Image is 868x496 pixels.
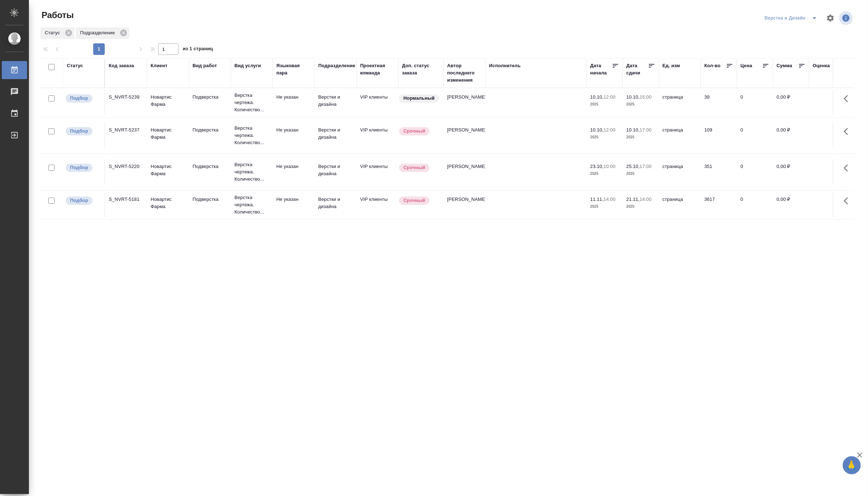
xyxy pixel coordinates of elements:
p: 2025 [626,101,655,108]
div: S_NVRT-5181 [109,196,143,203]
div: S_NVRT-5237 [109,126,143,134]
p: 10.10, [590,94,604,100]
td: Не указан [273,159,315,185]
td: 0 [737,192,773,217]
p: 2025 [590,134,619,141]
td: 0 [737,90,773,115]
td: Не указан [273,192,315,217]
td: [PERSON_NAME] [444,90,485,115]
p: 15:00 [640,94,652,100]
p: 10.10, [626,127,640,133]
div: Дата начала [590,62,612,77]
td: 0,00 ₽ [773,90,809,115]
div: Кол-во [704,62,721,69]
p: Подверстка [193,196,227,203]
div: Проектная команда [360,62,395,77]
p: 12:00 [604,94,616,100]
td: 0,00 ₽ [773,192,809,217]
p: Подразделение [80,29,117,36]
td: [PERSON_NAME] [444,123,485,148]
p: Новартис Фарма [151,163,185,177]
button: Здесь прячутся важные кнопки [839,123,857,140]
td: Верстки и дизайна [315,159,357,185]
td: Не указан [273,90,315,115]
p: Новартис Фарма [151,126,185,141]
td: VIP клиенты [357,90,398,115]
td: Не указан [273,123,315,148]
p: Срочный [403,128,425,135]
p: 17:00 [640,127,652,133]
div: Цена [740,62,752,69]
p: Подбор [70,95,88,102]
td: VIP клиенты [357,159,398,185]
p: 10.10, [590,127,604,133]
p: 12:00 [604,127,616,133]
p: Верстка чертежа. Количество... [234,92,269,113]
div: Подразделение [318,62,355,69]
td: страница [659,90,701,115]
button: Здесь прячутся важные кнопки [839,159,857,177]
td: 351 [701,159,737,185]
p: 14:00 [604,197,616,202]
p: Подверстка [193,94,227,101]
td: 0,00 ₽ [773,159,809,185]
div: Статус [40,27,74,39]
td: 109 [701,123,737,148]
td: 0 [737,159,773,185]
div: Вид услуги [234,62,261,69]
p: Подверстка [193,163,227,170]
td: Верстки и дизайна [315,192,357,217]
div: Можно подбирать исполнителей [65,163,101,173]
p: Подбор [70,164,88,171]
div: S_NVRT-5220 [109,163,143,170]
div: Код заказа [109,62,134,69]
p: Верстка чертежа. Количество... [234,161,269,183]
div: Языковая пара [276,62,311,77]
p: 23.10, [590,164,604,169]
p: 21.11, [626,197,640,202]
td: [PERSON_NAME] [444,159,485,185]
p: 10:00 [604,164,616,169]
div: Оценка [813,62,830,69]
td: страница [659,192,701,217]
p: 2025 [626,203,655,210]
p: 25.10, [626,164,640,169]
div: Клиент [151,62,167,69]
p: Верстка чертежа. Количество... [234,194,269,216]
p: Срочный [403,197,425,204]
p: 11.11, [590,197,604,202]
p: 14:00 [640,197,652,202]
td: страница [659,123,701,148]
td: [PERSON_NAME] [444,192,485,217]
div: Ед. изм [662,62,680,69]
p: Новартис Фарма [151,196,185,210]
p: 17:00 [640,164,652,169]
div: Вид работ [193,62,217,69]
button: 🙏 [843,456,861,474]
div: split button [763,12,822,24]
div: Можно подбирать исполнителей [65,94,101,103]
button: Здесь прячутся важные кнопки [839,192,857,210]
div: S_NVRT-5239 [109,94,143,101]
div: Статус [67,62,83,69]
span: из 1 страниц [183,44,213,55]
p: 2025 [626,170,655,177]
p: 2025 [590,203,619,210]
div: Подразделение [76,27,129,39]
p: Подбор [70,197,88,204]
p: 10.10, [626,94,640,100]
td: 0 [737,123,773,148]
button: Здесь прячутся важные кнопки [839,90,857,107]
td: 39 [701,90,737,115]
p: 2025 [590,101,619,108]
div: Можно подбирать исполнителей [65,196,101,206]
div: Исполнитель [489,62,521,69]
p: 2025 [590,170,619,177]
p: Нормальный [403,95,435,102]
p: Срочный [403,164,425,171]
div: Сумма [777,62,792,69]
div: Дата сдачи [626,62,648,77]
td: 0,00 ₽ [773,123,809,148]
td: VIP клиенты [357,123,398,148]
p: Верстка чертежа. Количество... [234,125,269,146]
